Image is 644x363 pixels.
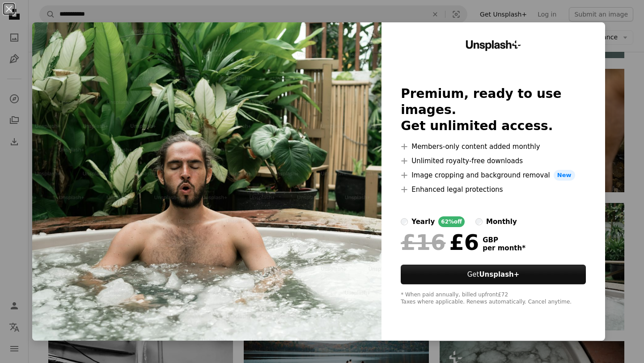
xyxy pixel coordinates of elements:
[483,244,525,252] span: per month *
[554,170,575,181] span: New
[401,141,586,152] li: Members-only content added monthly
[486,216,517,227] div: monthly
[401,86,586,134] h2: Premium, ready to use images. Get unlimited access.
[483,236,525,244] span: GBP
[438,216,465,227] div: 62% off
[401,231,445,254] span: £16
[401,265,586,284] button: GetUnsplash+
[401,156,586,166] li: Unlimited royalty-free downloads
[401,218,408,225] input: yearly62%off
[401,170,586,181] li: Image cropping and background removal
[411,216,435,227] div: yearly
[475,218,483,225] input: monthly
[401,184,586,195] li: Enhanced legal protections
[479,270,519,279] strong: Unsplash+
[401,231,479,254] div: £6
[401,291,586,306] div: * When paid annually, billed upfront £72 Taxes where applicable. Renews automatically. Cancel any...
